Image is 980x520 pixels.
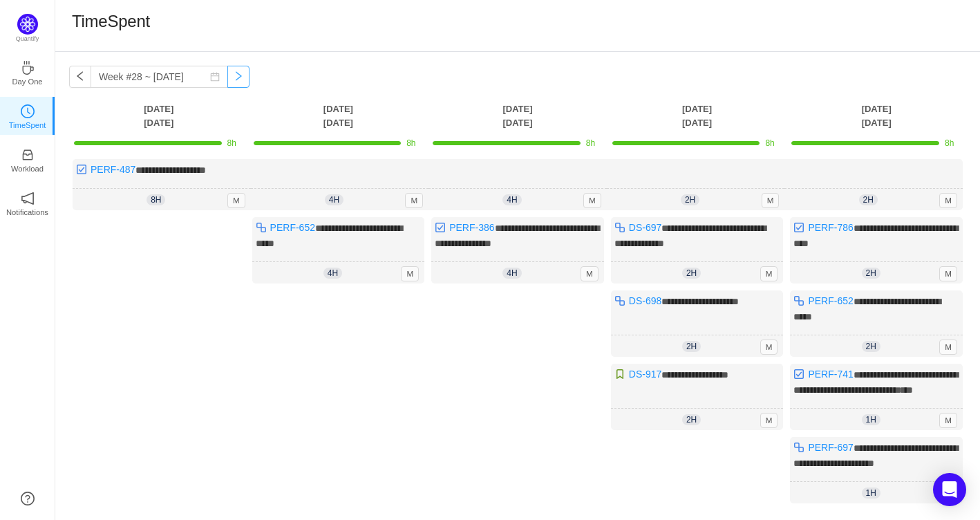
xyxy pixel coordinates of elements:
[939,340,957,355] span: M
[449,222,494,233] a: PERF-386
[12,75,42,88] p: Day One
[939,413,957,428] span: M
[502,268,521,279] span: 4h
[21,65,35,79] a: icon: coffeeDay One
[256,222,267,233] img: 10316
[629,222,661,233] a: DS-697
[72,11,150,32] h1: TimeSpent
[762,193,780,208] span: M
[808,295,853,306] a: PERF-652
[760,340,778,355] span: M
[21,104,35,118] i: icon: clock-circle
[793,369,804,380] img: 10318
[227,66,249,88] button: icon: right
[227,193,245,208] span: M
[581,266,599,281] span: M
[323,268,342,279] span: 4h
[21,492,35,505] a: icon: question-circle
[862,414,880,425] span: 1h
[406,138,415,148] span: 8h
[681,194,699,205] span: 2h
[21,61,35,75] i: icon: coffee
[21,152,35,166] a: icon: inboxWorkload
[765,138,774,148] span: 8h
[945,138,954,148] span: 8h
[760,413,778,428] span: M
[401,266,419,281] span: M
[859,194,878,205] span: 2h
[227,138,236,148] span: 8h
[793,295,804,306] img: 10316
[586,138,595,148] span: 8h
[16,35,39,44] p: Quantify
[91,164,135,175] a: PERF-487
[210,72,220,82] i: icon: calendar
[91,66,228,88] input: Select a week
[760,266,778,281] span: M
[607,102,787,130] th: [DATE] [DATE]
[21,148,35,162] i: icon: inbox
[11,162,44,175] p: Workload
[682,341,701,352] span: 2h
[614,222,625,233] img: 10316
[862,488,880,499] span: 1h
[17,14,38,35] img: Quantify
[147,194,165,205] span: 8h
[502,194,521,205] span: 4h
[21,192,35,205] i: icon: notification
[69,102,249,130] th: [DATE] [DATE]
[629,369,661,380] a: DS-917
[808,442,853,453] a: PERF-697
[682,268,701,279] span: 2h
[76,164,87,175] img: 10318
[21,196,35,210] a: icon: notificationNotifications
[793,442,804,453] img: 10316
[682,414,701,425] span: 2h
[786,102,966,130] th: [DATE] [DATE]
[629,295,661,306] a: DS-698
[939,266,957,281] span: M
[862,268,880,279] span: 2h
[21,109,35,122] a: icon: clock-circleTimeSpent
[933,473,966,506] div: Open Intercom Messenger
[808,369,853,380] a: PERF-741
[6,206,48,219] p: Notifications
[9,119,46,131] p: TimeSpent
[325,194,343,205] span: 4h
[614,295,625,306] img: 10316
[939,193,957,208] span: M
[614,369,625,380] img: 10315
[249,102,428,130] th: [DATE] [DATE]
[435,222,446,233] img: 10318
[405,193,423,208] span: M
[69,66,91,88] button: icon: left
[793,222,804,233] img: 10318
[862,341,880,352] span: 2h
[583,193,601,208] span: M
[808,222,853,233] a: PERF-786
[428,102,607,130] th: [DATE] [DATE]
[270,222,315,233] a: PERF-652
